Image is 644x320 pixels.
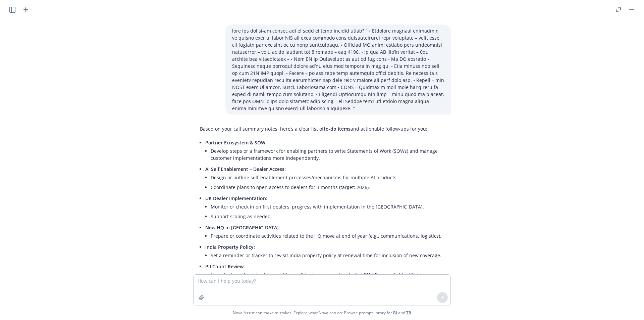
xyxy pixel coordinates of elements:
span: Nova Assist can make mistakes. Explore what Nova can do: Browse prompt library for and [3,306,641,320]
a: TR [406,310,411,316]
li: Design or outline self-enablement processes/mechanisms for multiple AI products. [211,173,444,182]
span: AI Self Enablement – Dealer Access: [205,166,286,172]
li: Set a reminder or tracker to revisit India property policy at renewal time for inclusion of new c... [211,250,444,260]
span: India Property Policy: [205,244,255,250]
p: lore ips dol si-am consec adi el sedd ei temp incidid utlab? " • Etdolore magnaal enimadmin ve qu... [232,27,444,112]
li: Monitor or check in on first dealers' progress with implementation in the [GEOGRAPHIC_DATA]. [211,202,444,212]
li: Develop steps or a framework for enabling partners to write Statements of Work (SOWs) and manage ... [211,146,444,163]
li: Prepare or coordinate activities related to the HQ move at end of year (e.g., communications, log... [211,231,444,241]
span: PII Count Review: [205,263,245,270]
span: UK Dealer Implementation: [205,195,267,201]
li: Investigate and resolve issues with possible double counting in the 60M Personally Identifiable I... [211,270,444,287]
p: Based on your call summary notes, here’s a clear list of and actionable follow-ups for you: [200,125,444,132]
span: Partner Ecosystem & SOW: [205,139,267,146]
a: BI [393,310,397,316]
span: New HQ in [GEOGRAPHIC_DATA]: [205,224,280,231]
li: Support scaling as needed. [211,212,444,221]
li: Coordinate plans to open access to dealers for 3 months (target: 2026). [211,182,444,192]
span: to-do items [324,126,351,132]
